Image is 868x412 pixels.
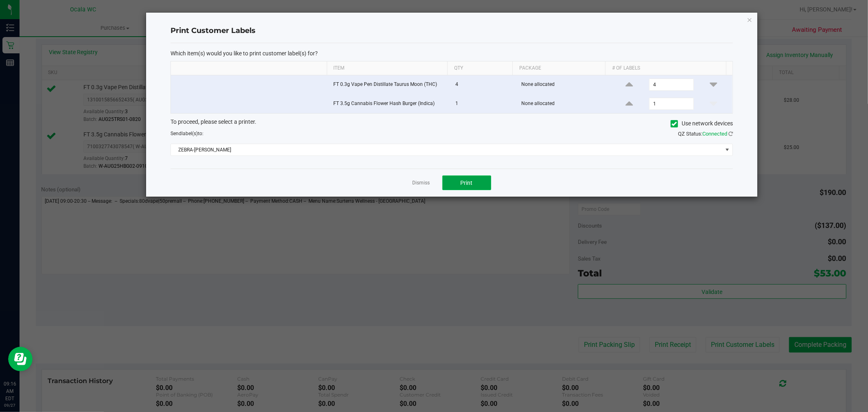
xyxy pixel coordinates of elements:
span: Send to: [171,131,203,136]
h4: Print Customer Labels [171,26,733,36]
th: Package [512,61,605,75]
td: None allocated [516,75,610,94]
label: Use network devices [671,119,733,128]
td: 4 [450,75,516,94]
p: Which item(s) would you like to print customer label(s) for? [171,50,733,57]
td: FT 3.5g Cannabis Flower Hash Burger (Indica) [328,94,450,113]
a: Dismiss [413,180,430,186]
td: 1 [450,94,516,113]
span: Connected [702,131,727,137]
span: Print [461,180,473,186]
span: ZEBRA-[PERSON_NAME] [171,144,722,156]
div: To proceed, please select a printer. [164,118,739,130]
th: Qty [447,61,512,75]
td: FT 0.3g Vape Pen Distillate Taurus Moon (THC) [328,75,450,94]
span: label(s) [181,131,198,136]
th: # of labels [605,61,726,75]
button: Print [442,175,491,190]
td: None allocated [516,94,610,113]
th: Item [327,61,447,75]
span: QZ Status: [678,131,733,137]
iframe: Resource center [8,347,33,371]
